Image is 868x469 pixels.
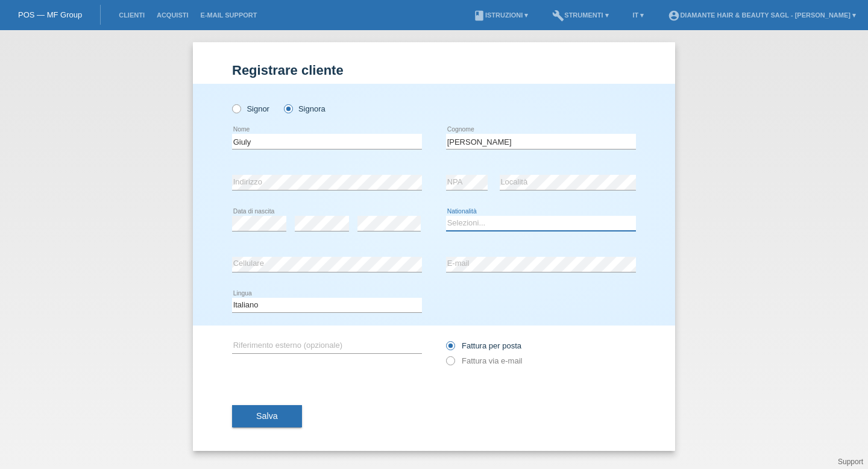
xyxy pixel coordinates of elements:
i: build [552,10,564,22]
i: book [473,10,485,22]
label: Signor [232,104,269,113]
input: Fattura via e-mail [446,356,454,371]
i: account_circle [668,10,680,22]
a: Support [838,458,863,466]
input: Signora [284,104,292,112]
h1: Registrare cliente [232,63,636,78]
a: POS — MF Group [18,10,82,19]
a: Clienti [113,11,151,19]
span: Salva [256,411,278,421]
button: Salva [232,405,302,428]
input: Signor [232,104,240,112]
a: IT ▾ [627,11,650,19]
label: Signora [284,104,325,113]
label: Fattura per posta [446,341,521,350]
a: buildStrumenti ▾ [546,11,614,19]
label: Fattura via e-mail [446,356,522,365]
a: account_circleDIAMANTE HAIR & BEAUTY SAGL - [PERSON_NAME] ▾ [662,11,862,19]
a: E-mail Support [195,11,263,19]
input: Fattura per posta [446,341,454,356]
a: Acquisti [151,11,195,19]
a: bookIstruzioni ▾ [467,11,534,19]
